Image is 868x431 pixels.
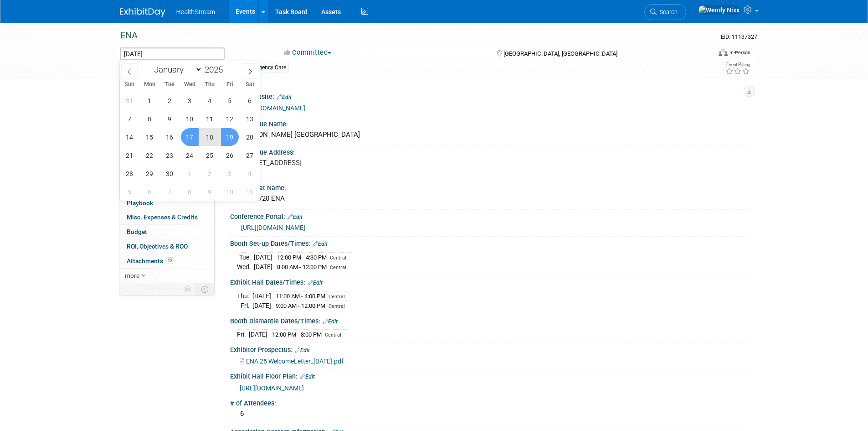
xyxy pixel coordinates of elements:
[200,82,220,88] span: Thu
[201,110,219,128] span: September 11, 2025
[127,199,153,207] span: Playbook
[120,82,140,88] span: Sun
[230,117,749,129] div: Event Venue Name:
[249,330,267,339] td: [DATE]
[119,138,214,152] a: Giveaways1
[119,80,214,94] a: Event Information
[729,49,750,56] div: In-Person
[277,94,292,100] a: Edit
[221,110,239,128] span: September 12, 2025
[241,146,259,164] span: September 27, 2025
[139,82,159,88] span: Mon
[121,183,139,201] span: October 5, 2025
[161,165,179,182] span: September 30, 2025
[120,47,225,60] input: Event Start Date - End Date
[698,5,740,15] img: Wendy Nixx
[119,123,214,137] a: Asset Reservations
[180,82,200,88] span: Wed
[277,264,327,270] span: 8:00 AM - 12:00 PM
[165,257,175,264] span: 12
[119,196,214,210] a: Playbook
[201,165,219,182] span: October 2, 2025
[195,283,214,295] td: Toggle Event Tabs
[295,347,310,353] a: Edit
[221,183,239,201] span: October 10, 2025
[254,252,272,262] td: [DATE]
[288,214,303,220] a: Edit
[237,192,742,206] div: 9/17-9/20 ENA
[119,239,214,254] a: ROI, Objectives & ROO
[281,48,335,57] button: Committed
[119,210,214,224] a: Misc. Expenses & Credits
[325,332,341,338] span: Central
[241,165,259,182] span: October 4, 2025
[181,110,199,128] span: September 10, 2025
[119,269,214,283] a: more
[329,303,345,309] span: Central
[308,280,323,286] a: Edit
[121,165,139,182] span: September 28, 2025
[240,384,304,392] a: [URL][DOMAIN_NAME]
[121,110,139,128] span: September 7, 2025
[240,358,344,365] a: ENA 25 WelcomeLetter_[DATE].pdf
[719,49,728,56] img: Format-Inperson.png
[230,369,749,381] div: Exhibit Hall Floor Plan:
[230,314,749,326] div: Booth Dismantle Dates/Times:
[237,301,252,311] td: Fri.
[127,228,147,235] span: Budget
[201,183,219,201] span: October 9, 2025
[202,64,230,75] input: Year
[221,165,239,182] span: October 3, 2025
[503,50,617,57] span: [GEOGRAPHIC_DATA], [GEOGRAPHIC_DATA]
[241,92,259,109] span: September 6, 2025
[181,183,199,201] span: October 8, 2025
[230,275,749,287] div: Exhibit Hall Dates/Times:
[201,128,219,146] span: September 18, 2025
[240,159,436,167] pre: [STREET_ADDRESS]
[230,90,749,102] div: Event Website:
[230,343,749,355] div: Exhibitor Prospectus:
[161,183,179,201] span: October 7, 2025
[181,92,199,109] span: September 3, 2025
[657,47,751,61] div: Event Format
[644,4,686,20] a: Search
[240,82,260,88] span: Sat
[119,254,214,268] a: Attachments12
[161,110,179,128] span: September 9, 2025
[181,146,199,164] span: September 24, 2025
[272,331,322,338] span: 12:00 PM - 8:00 PM
[119,182,214,196] a: Tasks
[119,167,214,181] a: Sponsorships
[220,82,240,88] span: Fri
[230,181,749,192] div: Teams Chat Name:
[176,8,216,16] span: HealthStream
[119,94,214,109] a: Booth
[121,146,139,164] span: September 21, 2025
[125,272,139,279] span: more
[330,255,346,261] span: Central
[127,243,188,250] span: ROI, Objectives & ROO
[201,146,219,164] span: September 25, 2025
[221,146,239,164] span: September 26, 2025
[221,128,239,146] span: September 19, 2025
[330,265,346,270] span: Central
[127,257,175,265] span: Attachments
[246,358,344,365] span: ENA 25 WelcomeLetter_[DATE].pdf
[252,301,271,311] td: [DATE]
[181,165,199,182] span: October 1, 2025
[141,110,159,128] span: September 8, 2025
[230,210,749,222] div: Conference Portal:
[241,183,259,201] span: October 11, 2025
[161,92,179,109] span: September 2, 2025
[241,224,305,231] a: [URL][DOMAIN_NAME]
[657,9,678,16] span: Search
[323,318,338,325] a: Edit
[121,92,139,109] span: August 31, 2025
[300,374,315,380] a: Edit
[121,128,139,146] span: September 14, 2025
[241,110,259,128] span: September 13, 2025
[119,225,214,239] a: Budget
[277,254,327,261] span: 12:00 PM - 4:30 PM
[120,8,165,17] img: ExhibitDay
